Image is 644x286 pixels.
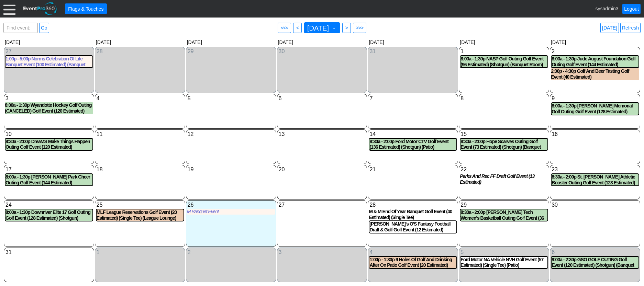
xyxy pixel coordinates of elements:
[551,166,639,173] div: Show menu
[355,24,365,31] span: >>>
[460,56,547,68] div: 8:00a - 1:30p NASP Golf Outing Golf Event (96 Estimated) (Shotgun) (Banquet Room)
[277,38,368,46] div: [DATE]
[96,48,184,55] div: Show menu
[278,130,366,138] div: Show menu
[187,48,275,55] div: Show menu
[551,201,639,209] div: Show menu
[5,56,92,68] div: 1:00p - 5:00p Norms Celebration Of Life Banquet Event (100 Estimated) (Banquet Room)
[344,24,349,31] span: >
[5,102,93,114] div: 8:00a - 1:30p Wyandotte Hockey Golf Outing (CANCELED) Golf Event (120 Estimated) (Shotgun)
[279,24,290,31] span: <<<
[306,25,330,32] span: [DATE]
[3,3,15,15] div: Menu: Click or 'Crtl+M' to toggle menu open/close
[460,130,548,138] div: Show menu
[600,23,619,33] a: [DATE]
[5,249,93,256] div: Show menu
[596,5,619,11] span: sysadmin3
[367,38,458,46] div: [DATE]
[187,95,275,102] div: Show menu
[96,166,184,173] div: Show menu
[369,166,457,173] div: Show menu
[5,174,92,186] div: 8:00a - 1:30p [PERSON_NAME] Park Cheer Outing Golf Event (144 Estimated) (Shotgun) (Banquet Room)
[5,166,93,173] div: Show menu
[460,257,547,268] div: Ford Motor NA Vehicle NVH Golf Event (57 Estimated) (Single Tee) (Patio)
[278,201,366,209] div: Show menu
[460,209,547,221] div: 8:30a - 2:00p [PERSON_NAME] Tech Women's Basketball Outing Golf Event (36 Estimated) (Shotgun) (B...
[295,24,300,31] span: <
[95,38,186,46] div: [DATE]
[96,249,184,256] div: Show menu
[552,56,639,68] div: 8:00a - 1:30p Jude August Foundation Golf Outing Golf Event (144 Estimated) (Shotgun) (Banquet Room)
[67,5,105,12] span: Flags & Touches
[369,130,457,138] div: Show menu
[5,130,93,138] div: Show menu
[187,130,275,138] div: Show menu
[369,257,456,268] div: 1:00p - 1:30p 9 Holes Of Golf And Drinking After On Patio Golf Event (20 Estimated) (Single Tee) ...
[22,1,58,16] img: EventPro360
[97,209,184,221] div: MLF League Reservations Golf Event (20 Estimated) (Single Tee) (League Lounge)
[552,257,639,268] div: 9:00a - 2:30p GSO GOLF OUTING Golf Event (120 Estimated) (Shotgun) (Banquet Room)
[306,24,337,32] span: [DATE]
[369,139,456,150] div: 8:30a - 2:00p Ford Motor CTV Golf Event (136 Estimated) (Shotgun) (Patio)
[460,166,548,173] div: Show menu
[67,5,105,12] span: Flags & Touches
[278,95,366,102] div: Show menu
[278,166,366,173] div: Show menu
[186,38,277,46] div: [DATE]
[187,201,275,209] div: Show menu
[460,249,548,256] div: Show menu
[369,221,456,233] div: [PERSON_NAME]'s O'S Fantasy Football Draft & Golf Golf Event (12 Estimated) (League Lounge)
[278,48,366,55] div: Show menu
[460,173,548,185] div: Parks And Rec FF Draft Golf Event (13 Estimated)
[551,68,639,80] div: 2:00p - 4:30p Golf And Beer Tasting Golf Event (40 Estimated)
[460,201,548,209] div: Show menu
[39,23,49,33] a: Go
[96,95,184,102] div: Show menu
[278,249,366,256] div: Show menu
[369,209,457,220] div: M & M End Of Year Banquet Golf Event (40 Estimated) (Single Tee)
[460,48,548,55] div: Show menu
[187,166,275,173] div: Show menu
[187,249,275,256] div: Show menu
[5,139,92,150] div: 8:30a - 2:00p DreaMS Make Things Happen Outing Golf Event (120 Estimated) (Shotgun) (Banquet Room)
[551,95,639,102] div: Show menu
[369,95,457,102] div: Show menu
[5,209,92,221] div: 8:00a - 1:30p Downriver Elite 17 Golf Outing Golf Event (128 Estimated) (Shotgun) (Banquet Room)
[460,95,548,102] div: Show menu
[460,139,547,150] div: 8:30a - 2:00p Hope Scarves Outing Golf Event (73 Estimated) (Shotgun) (Banquet Room)
[620,23,641,33] a: Refresh
[3,38,95,46] div: [DATE]
[552,174,639,186] div: 8:30a - 2:00p St. [PERSON_NAME] Athletic Booster Outing Golf Event (123 Estimated) (Shotgun) (Ban...
[369,249,457,256] div: Show menu
[96,201,184,209] div: Show menu
[96,130,184,138] div: Show menu
[549,38,641,46] div: [DATE]
[551,249,639,256] div: Show menu
[5,201,93,209] div: Show menu
[369,48,457,55] div: Show menu
[622,4,641,14] a: Logout
[187,209,275,215] div: M Banquet Event
[5,23,36,39] span: Find event: enter title
[551,130,639,138] div: Show menu
[458,38,549,46] div: [DATE]
[552,103,639,115] div: 8:00a - 1:30p [PERSON_NAME] Memorial Golf Outing Golf Event (128 Estimated) (Shotgun) (Banquet Room)
[5,95,93,102] div: Show menu
[369,201,457,209] div: Show menu
[5,48,93,55] div: Show menu
[551,48,639,55] div: Show menu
